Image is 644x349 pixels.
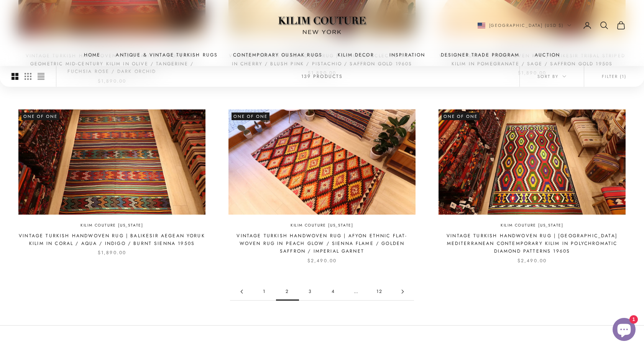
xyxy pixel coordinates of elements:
a: Designer Trade Program [441,51,520,59]
button: Sort by [520,66,584,87]
nav: Pagination navigation [230,283,414,301]
a: Vintage Turkish Handwoven Rug | Afyon Ethnic Flat-Woven Rug in Peach Glow / Sienna Flame / Golden... [228,232,416,255]
nav: Secondary navigation [478,21,626,30]
span: One of One [442,112,480,120]
a: Go to page 3 [391,283,414,300]
sale-price: $2,490.00 [517,257,547,265]
a: Antique & Vintage Turkish Rugs [116,51,218,59]
a: Kilim Couture [US_STATE] [80,222,143,229]
img: Logo of Kilim Couture New York [274,7,370,44]
span: One of One [232,112,269,120]
a: Auction [535,51,560,59]
img: United States [478,23,485,28]
sale-price: $1,890.00 [98,249,126,256]
button: Switch to compact product images [38,66,44,87]
a: Go to page 3 [299,283,322,300]
sale-price: $2,490.00 [307,257,337,265]
a: Contemporary Oushak Rugs [233,51,322,59]
inbox-online-store-chat: Shopify online store chat [610,318,638,343]
a: Go to page 12 [368,283,391,300]
a: Home [84,51,101,59]
nav: Primary navigation [18,51,626,59]
span: … [345,283,368,300]
a: Inspiration [389,51,426,59]
button: Filter (1) [584,66,644,87]
a: Kilim Couture [US_STATE] [291,222,353,229]
span: 2 [276,283,299,300]
button: Switch to smaller product images [25,66,31,87]
button: Change country or currency [478,22,572,29]
a: Kilim Couture [US_STATE] [501,222,563,229]
span: [GEOGRAPHIC_DATA] (USD $) [489,22,564,29]
a: Go to page 4 [322,283,345,300]
button: Switch to larger product images [11,66,18,87]
summary: Kilim Decor [338,51,374,59]
a: Vintage Turkish Handwoven Rug | Balikesir Aegean Yoruk Kilim in Coral / Aqua / Indigo / Burnt Sie... [18,232,205,248]
span: One of One [21,112,59,120]
p: 139 products [301,73,343,80]
a: Go to page 1 [230,283,253,300]
a: Go to page 1 [253,283,276,300]
span: Sort by [537,73,566,80]
a: Vintage Turkish Handwoven Rug | [GEOGRAPHIC_DATA] Mediterranean Contemporary Kilim in Polychromat... [439,232,626,255]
